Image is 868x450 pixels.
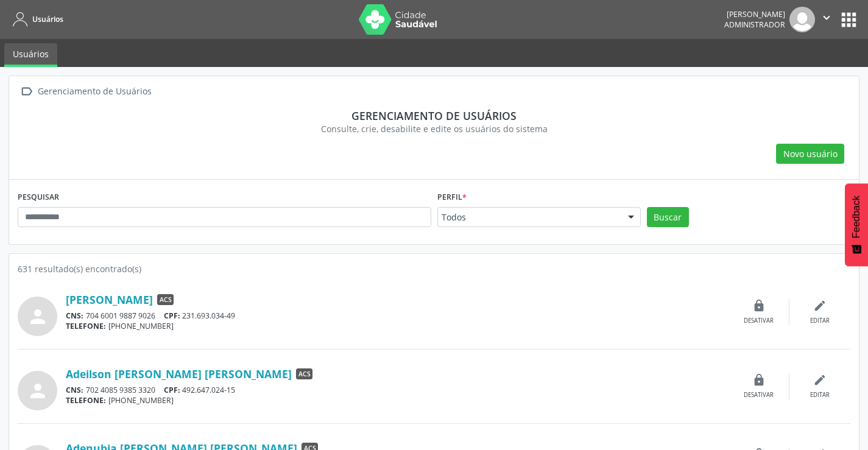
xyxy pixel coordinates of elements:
[437,188,467,207] label: Perfil
[32,14,63,24] span: Usuários
[851,195,862,238] span: Feedback
[18,262,850,275] div: 631 resultado(s) encontrado(s)
[724,9,785,19] div: [PERSON_NAME]
[810,317,830,325] div: Editar
[18,188,59,207] label: PESQUISAR
[27,380,49,402] i: person
[820,11,833,24] i: 
[752,299,766,312] i: lock
[815,7,838,32] button: 
[296,368,312,379] span: ACS
[66,311,83,321] span: CNS:
[744,391,774,399] div: Desativar
[26,109,842,122] div: Gerenciamento de usuários
[157,294,174,305] span: ACS
[9,9,63,29] a: Usuários
[66,385,729,395] div: 702 4085 9385 3320 492.647.024-15
[813,299,827,312] i: edit
[18,83,35,100] i: 
[66,385,83,395] span: CNS:
[813,373,827,387] i: edit
[647,207,689,228] button: Buscar
[66,395,106,406] span: TELEFONE:
[4,43,57,67] a: Usuários
[744,317,774,325] div: Desativar
[66,321,729,331] div: [PHONE_NUMBER]
[838,9,859,30] button: apps
[27,306,49,328] i: person
[26,122,842,135] div: Consulte, crie, desabilite e edite os usuários do sistema
[724,19,785,30] span: Administrador
[752,373,766,387] i: lock
[164,385,180,395] span: CPF:
[810,391,830,399] div: Editar
[66,321,106,331] span: TELEFONE:
[442,211,616,223] span: Todos
[164,311,180,321] span: CPF:
[776,144,844,164] button: Novo usuário
[66,293,153,306] a: [PERSON_NAME]
[66,311,729,321] div: 704 6001 9887 9026 231.693.034-49
[18,83,153,100] a:  Gerenciamento de Usuários
[845,183,868,266] button: Feedback - Mostrar pesquisa
[783,147,838,160] span: Novo usuário
[66,395,729,406] div: [PHONE_NUMBER]
[35,83,153,100] div: Gerenciamento de Usuários
[66,367,292,381] a: Adeilson [PERSON_NAME] [PERSON_NAME]
[789,7,815,32] img: img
